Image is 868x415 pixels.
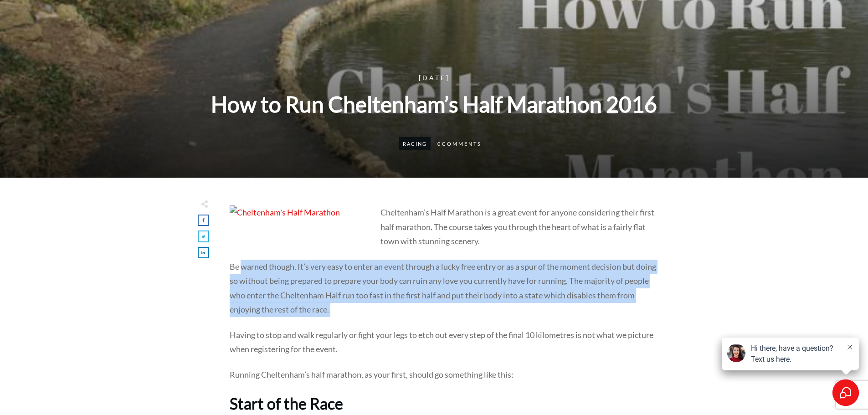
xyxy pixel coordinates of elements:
[230,205,368,244] img: Cheltenham's Half Marathon
[403,141,427,147] a: Racing
[230,368,657,393] p: Running Cheltenham’s half marathon, as your first, should go something like this:
[437,141,440,147] span: 0
[419,74,450,82] span: [DATE]
[230,328,657,368] p: Having to stop and walk regularly or fight your legs to etch out every step of the final 10 kilom...
[230,260,657,328] p: Be warned though. It’s very easy to enter an event through a lucky free entry or as a spur of the...
[442,141,482,147] span: comments
[230,205,657,260] p: Cheltenham’s Half Marathon is a great event for anyone considering their first half marathon. The...
[211,91,657,117] span: How to Run Cheltenham’s Half Marathon 2016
